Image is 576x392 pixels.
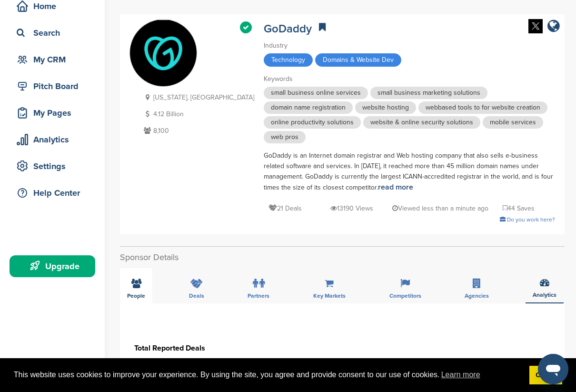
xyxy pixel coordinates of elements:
p: 13190 Views [330,202,373,214]
span: website & online security solutions [363,116,480,129]
span: small business marketing solutions [370,87,487,99]
span: webbased tools to for website creation [418,101,547,114]
p: 21 Deals [268,202,302,214]
div: Help Center [14,184,95,201]
p: 4.12 Billion [141,108,254,120]
div: Settings [14,158,95,175]
span: Do you work here? [507,216,555,223]
span: domain name registration [264,101,353,114]
a: My Pages [10,102,95,124]
span: online productivity solutions [264,116,361,129]
span: Partners [248,293,269,299]
h3: Total Reported Deals [134,342,338,354]
span: mobile services [483,116,543,129]
span: small business online services [264,87,368,99]
p: [US_STATE], [GEOGRAPHIC_DATA] [141,91,254,103]
a: Help Center [10,182,95,204]
span: Competitors [389,293,421,299]
a: Analytics [10,129,95,151]
a: Do you work here? [500,216,555,223]
span: Technology [264,53,313,67]
a: Settings [10,155,95,177]
div: GoDaddy is an Internet domain registrar and Web hosting company that also sells e-business relate... [264,151,555,193]
span: People [127,293,145,299]
a: dismiss cookie message [529,366,562,385]
div: Keywords [264,74,555,84]
p: Viewed less than a minute ago [392,202,488,214]
a: read more [378,182,413,192]
span: Deals [189,293,204,299]
a: My CRM [10,49,95,70]
p: 8,100 [141,125,254,137]
a: Search [10,22,95,44]
div: Upgrade [14,258,95,275]
span: website hosting [355,101,416,114]
div: Search [14,24,95,41]
h2: Sponsor Details [120,251,565,264]
img: Twitter white [528,19,543,33]
span: Analytics [533,292,556,298]
a: Upgrade [10,255,95,277]
div: Industry [264,40,555,51]
span: Domains & Website Dev [315,53,401,67]
div: Analytics [14,131,95,148]
div: Pitch Board [14,78,95,95]
img: Sponsorpitch & GoDaddy [130,20,197,87]
p: 44 Saves [503,202,535,214]
a: Pitch Board [10,75,95,97]
span: This website uses cookies to improve your experience. By using the site, you agree and provide co... [14,368,522,382]
iframe: Button to launch messaging window [538,354,568,384]
span: Key Markets [313,293,346,299]
span: web pros [264,131,306,143]
a: learn more about cookies [440,368,482,382]
a: company link [547,19,560,35]
span: Agencies [465,293,489,299]
a: GoDaddy [264,22,312,36]
div: My CRM [14,51,95,68]
div: My Pages [14,104,95,121]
